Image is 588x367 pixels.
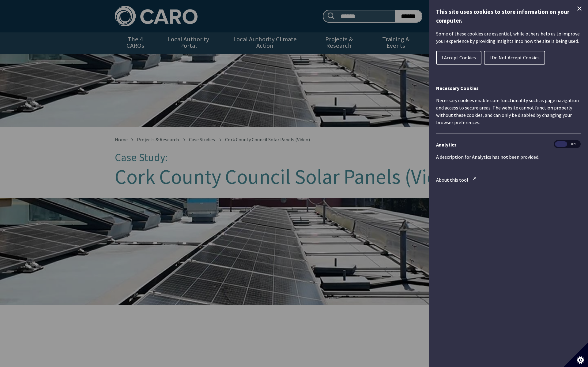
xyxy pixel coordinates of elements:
button: I Do Not Accept Cookies [484,51,545,65]
button: Set cookie preferences [563,343,588,367]
h3: Analytics [436,141,581,148]
p: A description for Analytics has not been provided. [436,153,581,161]
h1: This site uses cookies to store information on your computer. [436,7,581,25]
p: Some of these cookies are essential, while others help us to improve your experience by providing... [436,30,581,45]
h2: Necessary Cookies [436,84,581,92]
a: About this tool [436,177,476,183]
span: Off [567,141,579,147]
button: Close Cookie Control [576,5,583,12]
span: I Accept Cookies [442,54,476,61]
button: I Accept Cookies [436,51,481,65]
span: On [555,141,567,147]
span: I Do Not Accept Cookies [489,54,540,61]
p: Necessary cookies enable core functionality such as page navigation and access to secure areas. T... [436,97,581,126]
